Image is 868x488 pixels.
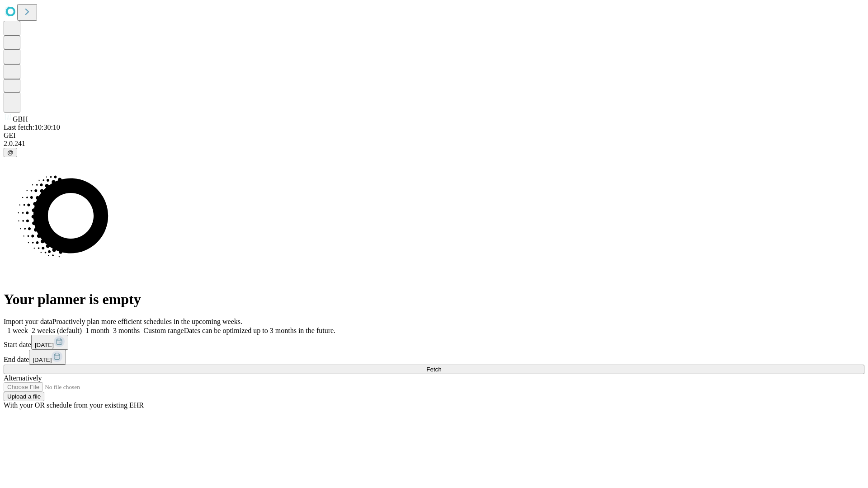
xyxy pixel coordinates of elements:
[85,327,109,334] span: 1 month
[184,327,335,334] span: Dates can be optimized up to 3 months in the future.
[7,327,28,334] span: 1 week
[4,392,44,401] button: Upload a file
[4,335,864,350] div: Start date
[4,365,864,374] button: Fetch
[4,401,144,409] span: With your OR schedule from your existing EHR
[52,318,242,325] span: Proactively plan more efficient schedules in the upcoming weeks.
[4,140,864,148] div: 2.0.241
[33,357,52,363] span: [DATE]
[4,350,864,365] div: End date
[7,149,14,156] span: @
[29,350,66,365] button: [DATE]
[143,327,184,334] span: Custom range
[4,374,42,382] span: Alternatively
[4,318,52,325] span: Import your data
[4,131,864,140] div: GEI
[13,115,28,123] span: GBH
[4,123,60,131] span: Last fetch: 10:30:10
[4,291,864,308] h1: Your planner is empty
[32,327,82,334] span: 2 weeks (default)
[113,327,140,334] span: 3 months
[31,335,68,350] button: [DATE]
[426,366,441,373] span: Fetch
[4,148,17,157] button: @
[35,342,54,348] span: [DATE]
